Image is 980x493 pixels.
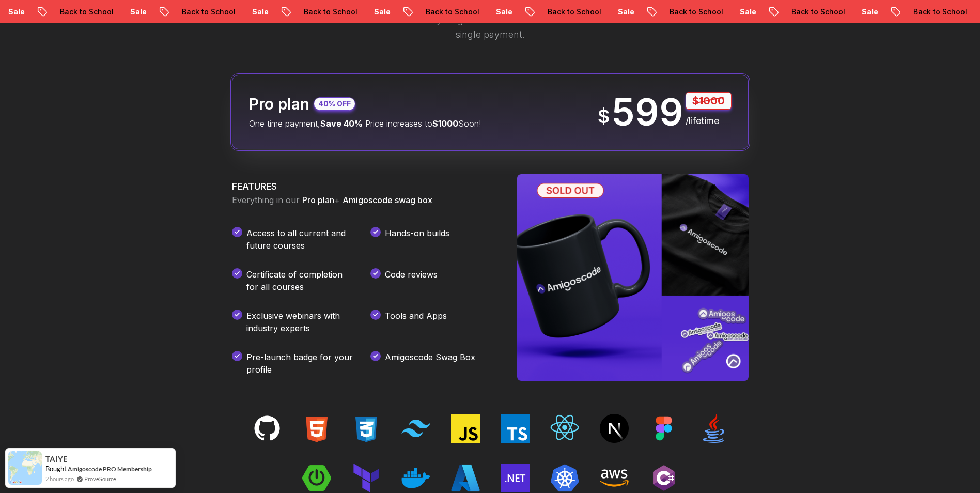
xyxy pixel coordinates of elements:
img: techs tacks [699,414,728,443]
img: provesource social proof notification image [8,451,42,485]
img: techs tacks [352,414,381,443]
p: Back to School [537,7,607,17]
p: Everything in our + [232,194,492,206]
p: Back to School [903,7,973,17]
img: techs tacks [649,464,678,492]
p: $1000 [686,92,732,110]
p: /lifetime [686,114,732,128]
p: Pre-launch badge for your profile [246,351,354,376]
p: Back to School [781,7,851,17]
p: Sale [607,7,640,17]
p: Hands-on builds [385,227,449,252]
img: techs tacks [401,414,430,443]
p: Sale [729,7,762,17]
span: Save 40% [320,118,363,129]
img: techs tacks [501,464,530,492]
p: Sale [851,7,884,17]
p: Back to School [49,7,119,17]
span: 2 hours ago [45,474,74,483]
img: techs tacks [550,414,579,443]
img: techs tacks [451,414,480,443]
p: Back to School [415,7,485,17]
img: techs tacks [550,464,579,492]
img: techs tacks [253,414,282,443]
a: ProveSource [84,474,116,483]
span: TAIYE [45,455,68,464]
p: Code reviews [385,268,438,293]
img: techs tacks [600,464,629,492]
h2: Pro plan [249,95,309,113]
img: techs tacks [352,464,381,492]
p: 40% OFF [318,99,351,109]
span: Bought [45,465,67,473]
p: Sale [363,7,396,17]
p: Back to School [293,7,363,17]
img: techs tacks [501,414,530,443]
p: Get access to everything we offer now and in the future with a single payment. [341,13,639,42]
img: techs tacks [600,414,629,443]
p: Exclusive webinars with industry experts [246,310,354,334]
p: Tools and Apps [385,310,447,334]
img: techs tacks [302,414,331,443]
span: Pro plan [302,195,334,205]
img: techs tacks [451,464,480,492]
p: Sale [485,7,518,17]
p: Amigoscode Swag Box [385,351,475,376]
p: Access to all current and future courses [246,227,354,252]
span: $ [598,106,610,127]
p: Back to School [659,7,729,17]
a: Amigoscode PRO Membership [68,465,152,473]
img: techs tacks [649,414,678,443]
p: Certificate of completion for all courses [246,268,354,293]
img: techs tacks [401,464,430,492]
p: Back to School [171,7,241,17]
p: Sale [119,7,152,17]
img: Amigoscode SwagBox [517,174,749,381]
span: Amigoscode swag box [343,195,432,205]
p: One time payment, Price increases to Soon! [249,117,481,130]
img: techs tacks [302,464,331,492]
span: $1000 [432,118,458,129]
p: 599 [612,94,683,131]
h3: FEATURES [232,179,492,194]
p: Sale [241,7,274,17]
